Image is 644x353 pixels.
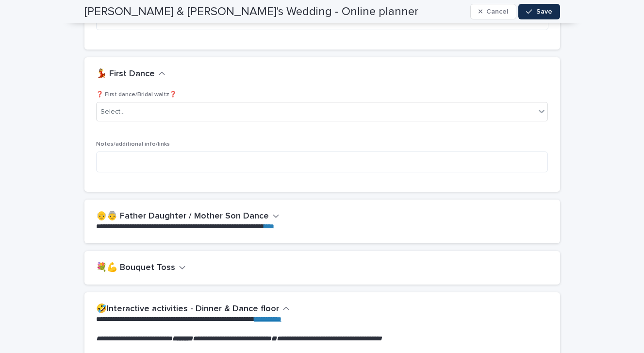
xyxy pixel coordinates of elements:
h2: 💐💪 Bouquet Toss [96,263,175,273]
span: Cancel [486,8,508,15]
h2: [PERSON_NAME] & [PERSON_NAME]'s Wedding - Online planner [84,5,418,19]
span: Save [536,8,552,15]
button: Cancel [470,4,517,19]
span: ❓ First dance/Bridal waltz❓ [96,92,177,98]
button: 👴👵 Father Daughter / Mother Son Dance [96,211,280,222]
button: 💐💪 Bouquet Toss [96,263,186,273]
h2: 👴👵 Father Daughter / Mother Son Dance [96,211,269,222]
button: Save [518,4,560,19]
button: 💃 First Dance [96,69,165,80]
div: Select... [100,107,125,117]
h2: 🤣Interactive activities - Dinner & Dance floor [96,304,279,315]
h2: 💃 First Dance [96,69,155,80]
span: Notes/additional info/links [96,141,170,147]
button: 🤣Interactive activities - Dinner & Dance floor [96,304,290,315]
